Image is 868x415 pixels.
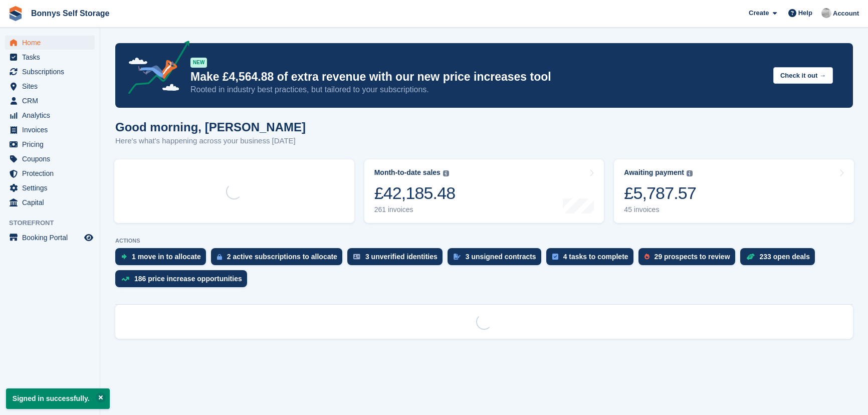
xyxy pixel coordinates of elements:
span: Capital [22,195,82,210]
img: deal-1b604bf984904fb50ccaf53a9ad4b4a5d6e5aea283cecdc64d6e3604feb123c2.svg [746,253,755,260]
a: menu [5,195,95,210]
img: active_subscription_to_allocate_icon-d502201f5373d7db506a760aba3b589e785aa758c864c3986d89f69b8ff3... [217,254,222,260]
a: menu [5,181,95,195]
a: 186 price increase opportunities [115,270,252,292]
span: Invoices [22,123,82,137]
h1: Good morning, [PERSON_NAME] [115,120,306,134]
div: £42,185.48 [374,183,456,203]
a: menu [5,50,95,64]
a: 1 move in to allocate [115,248,211,270]
span: Settings [22,181,82,195]
span: CRM [22,94,82,108]
a: menu [5,231,95,245]
p: ACTIONS [115,238,853,244]
img: verify_identity-adf6edd0f0f0b5bbfe63781bf79b02c33cf7c696d77639b501bdc392416b5a36.svg [353,254,360,260]
a: menu [5,79,95,93]
p: Here's what's happening across your business [DATE] [115,135,306,147]
a: 29 prospects to review [638,248,740,270]
div: 45 invoices [624,205,696,214]
span: Account [833,9,859,19]
a: Month-to-date sales £42,185.48 261 invoices [364,159,604,223]
span: Home [22,36,82,50]
a: 233 open deals [740,248,820,270]
span: Protection [22,166,82,180]
img: move_ins_to_allocate_icon-fdf77a2bb77ea45bf5b3d319d69a93e2d87916cf1d5bf7949dd705db3b84f3ca.svg [121,254,127,260]
a: menu [5,108,95,122]
a: Bonnys Self Storage [27,5,113,22]
a: Awaiting payment £5,787.57 45 invoices [614,159,854,223]
div: NEW [190,58,207,68]
span: Subscriptions [22,65,82,79]
img: contract_signature_icon-13c848040528278c33f63329250d36e43548de30e8caae1d1a13099fd9432cc5.svg [454,254,461,260]
div: £5,787.57 [624,183,696,203]
a: 3 unsigned contracts [448,248,546,270]
img: icon-info-grey-7440780725fd019a000dd9b08b2336e03edf1995a4989e88bcd33f0948082b44.svg [687,170,693,176]
a: 2 active subscriptions to allocate [211,248,347,270]
a: menu [5,166,95,180]
a: menu [5,36,95,50]
span: Booking Portal [22,231,82,245]
img: icon-info-grey-7440780725fd019a000dd9b08b2336e03edf1995a4989e88bcd33f0948082b44.svg [443,170,449,176]
img: task-75834270c22a3079a89374b754ae025e5fb1db73e45f91037f5363f120a921f8.svg [552,254,558,260]
span: Coupons [22,152,82,166]
a: menu [5,137,95,151]
a: Preview store [83,232,95,244]
img: prospect-51fa495bee0391a8d652442698ab0144808aea92771e9ea1ae160a38d050c398.svg [644,254,649,260]
div: 3 unsigned contracts [466,253,536,261]
span: Storefront [9,218,100,228]
button: Check it out → [773,67,833,84]
span: Sites [22,79,82,93]
div: 29 prospects to review [655,253,730,261]
img: James Bonny [821,8,831,18]
p: Rooted in industry best practices, but tailored to your subscriptions. [190,84,765,95]
p: Signed in successfully. [6,388,110,409]
a: menu [5,94,95,108]
div: 1 move in to allocate [132,253,201,261]
div: 2 active subscriptions to allocate [227,253,337,261]
img: stora-icon-8386f47178a22dfd0bd8f6a31ec36ba5ce8667c1dd55bd0f319d3a0aa187defe.svg [8,6,23,21]
div: 3 unverified identities [365,253,438,261]
div: 233 open deals [760,253,810,261]
span: Tasks [22,50,82,64]
div: 4 tasks to complete [563,253,628,261]
img: price_increase_opportunities-93ffe204e8149a01c8c9dc8f82e8f89637d9d84a8eef4429ea346261dce0b2c0.svg [121,277,129,281]
a: 4 tasks to complete [546,248,638,270]
div: 186 price increase opportunities [134,275,242,283]
span: Help [798,8,812,18]
p: Make £4,564.88 of extra revenue with our new price increases tool [190,70,765,84]
a: menu [5,123,95,137]
div: Awaiting payment [624,168,684,177]
span: Pricing [22,137,82,151]
div: Month-to-date sales [374,168,441,177]
span: Create [749,8,769,18]
a: 3 unverified identities [347,248,448,270]
a: menu [5,65,95,79]
div: 261 invoices [374,205,456,214]
span: Analytics [22,108,82,122]
img: price-adjustments-announcement-icon-8257ccfd72463d97f412b2fc003d46551f7dbcb40ab6d574587a9cd5c0d94... [120,41,190,98]
a: menu [5,152,95,166]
